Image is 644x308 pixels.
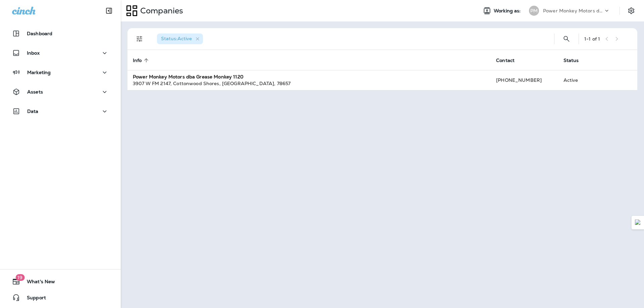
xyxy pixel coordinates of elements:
[133,74,244,80] strong: Power Monkey Motors dba Grease Monkey 1120
[560,32,573,46] button: Search Companies
[584,36,600,42] div: 1 - 1 of 1
[7,291,114,304] button: Support
[133,58,142,63] span: Info
[27,50,40,56] p: Inbox
[7,46,114,60] button: Inbox
[625,5,637,17] button: Settings
[100,4,118,17] button: Collapse Sidebar
[7,85,114,99] button: Assets
[529,6,539,16] div: PM
[27,70,51,75] p: Marketing
[7,66,114,79] button: Marketing
[635,220,641,226] img: Detect Auto
[27,109,39,114] p: Data
[496,57,523,63] span: Contact
[563,58,579,63] span: Status
[27,89,43,95] p: Assets
[133,57,151,63] span: Info
[133,32,146,46] button: Filters
[558,70,601,90] td: Active
[157,34,203,44] div: Status:Active
[15,274,24,281] span: 19
[133,80,485,87] div: 3907 W FM 2147 , Cottonwood Shores , [GEOGRAPHIC_DATA] , 78657
[7,105,114,118] button: Data
[496,58,515,63] span: Contact
[563,57,588,63] span: Status
[7,275,114,288] button: 19What's New
[491,70,558,90] td: [PHONE_NUMBER]
[161,36,192,42] span: Status : Active
[20,279,55,287] span: What's New
[494,8,522,14] span: Working as:
[138,6,183,16] p: Companies
[7,27,114,40] button: Dashboard
[20,295,46,303] span: Support
[27,31,52,36] p: Dashboard
[543,8,603,13] p: Power Monkey Motors dba Grease Monkey 1120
